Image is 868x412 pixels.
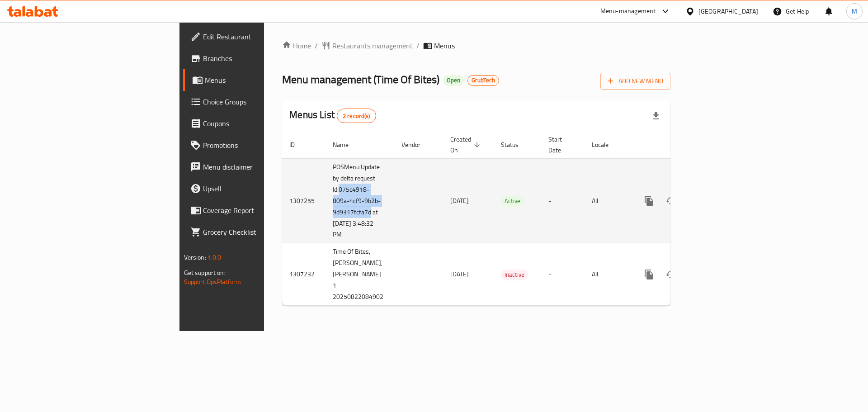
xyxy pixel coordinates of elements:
nav: breadcrumb [282,40,670,51]
a: Restaurants management [321,40,413,51]
span: Status [501,139,530,150]
span: Active [501,196,524,206]
span: Created On [450,134,483,156]
button: Add New Menu [600,73,670,90]
td: All [585,243,631,306]
td: POSMenu Update by delta request Id:075c4918-809a-4cf9-9b2b-9d9317fcfa7d at [DATE] 3:48:32 PM [325,158,394,243]
button: Change Status [660,264,682,285]
span: Grocery Checklist [203,227,317,237]
th: Actions [631,131,732,159]
span: Open [443,76,464,84]
span: ID [289,139,307,150]
span: Promotions [203,140,317,151]
span: M [852,6,857,16]
span: Vendor [401,139,432,150]
span: Add New Menu [608,76,663,87]
a: Upsell [183,178,325,199]
div: Open [443,75,464,86]
a: Edit Restaurant [183,26,325,47]
a: Promotions [183,134,325,156]
div: Inactive [501,270,528,280]
span: Restaurants management [332,40,413,51]
button: more [638,264,660,285]
a: Menus [183,69,325,91]
td: All [585,158,631,243]
span: Locale [592,139,620,150]
button: Change Status [660,190,682,212]
h2: Menus List [289,108,376,123]
table: enhanced table [282,131,732,306]
span: Menu disclaimer [203,161,317,172]
span: [DATE] [450,195,469,207]
span: Get support on: [184,267,226,279]
span: Branches [203,53,317,64]
span: Name [333,139,360,150]
td: Time Of Bites, [PERSON_NAME],[PERSON_NAME] 1 20250822084902 [325,243,394,306]
span: [DATE] [450,268,469,280]
a: Choice Groups [183,91,325,113]
div: Active [501,196,524,207]
td: - [541,243,585,306]
a: Coupons [183,113,325,134]
span: 2 record(s) [337,112,376,120]
a: Menu disclaimer [183,156,325,178]
span: Choice Groups [203,96,317,107]
div: Menu-management [600,6,656,17]
span: Menus [205,75,317,85]
span: Menu management ( Time Of Bites ) [282,69,439,90]
a: Coverage Report [183,199,325,221]
span: Start Date [548,134,574,156]
span: Coupons [203,118,317,129]
div: Total records count [337,109,376,123]
span: 1.0.0 [208,251,222,263]
span: Inactive [501,270,528,280]
span: Coverage Report [203,205,317,216]
span: Upsell [203,183,317,194]
span: Edit Restaurant [203,31,317,42]
div: [GEOGRAPHIC_DATA] [698,6,758,16]
a: Grocery Checklist [183,221,325,243]
td: - [541,158,585,243]
a: Support.OpsPlatform [184,276,241,288]
li: / [416,40,420,51]
button: more [638,190,660,212]
span: Version: [184,251,206,263]
span: Menus [434,40,455,51]
span: GrubTech [468,76,499,84]
a: Branches [183,47,325,69]
div: Export file [645,105,667,127]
